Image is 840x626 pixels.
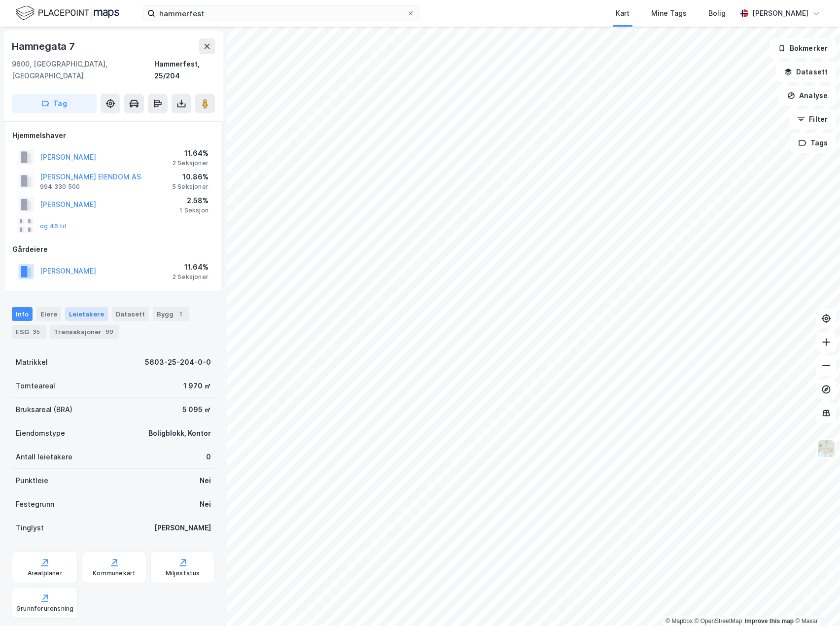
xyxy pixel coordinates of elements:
[12,307,33,321] div: Info
[173,273,209,281] div: 2 Seksjoner
[16,427,65,439] div: Eiendomstype
[791,579,840,626] div: Kontrollprogram for chat
[179,207,209,214] div: 1 Seksjon
[695,618,742,625] a: OpenStreetMap
[36,307,61,321] div: Eiere
[12,325,46,339] div: ESG
[752,7,808,19] div: [PERSON_NAME]
[776,62,836,82] button: Datasett
[93,569,136,577] div: Kommunekart
[12,130,214,141] div: Hjemmelshaver
[12,243,214,255] div: Gårdeiere
[154,522,211,534] div: [PERSON_NAME]
[16,404,72,416] div: Bruksareal (BRA)
[16,475,48,487] div: Punktleie
[166,569,200,577] div: Miljøstatus
[770,38,836,58] button: Bokmerker
[155,6,407,21] input: Søk på adresse, matrikkel, gårdeiere, leietakere eller personer
[616,7,630,19] div: Kart
[172,183,209,191] div: 5 Seksjoner
[817,439,836,458] img: Z
[173,261,209,273] div: 11.64%
[40,183,80,191] div: 994 330 500
[175,309,185,319] div: 1
[206,451,211,463] div: 0
[16,356,48,368] div: Matrikkel
[789,109,836,129] button: Filter
[708,7,726,19] div: Bolig
[791,579,840,626] iframe: Chat Widget
[790,133,836,153] button: Tags
[173,159,209,167] div: 2 Seksjoner
[12,94,97,113] button: Tag
[16,498,54,510] div: Festegrunn
[200,498,211,510] div: Nei
[12,38,77,54] div: Hamnegata 7
[200,475,211,487] div: Nei
[112,307,149,321] div: Datasett
[779,86,836,105] button: Analyse
[12,58,154,82] div: 9600, [GEOGRAPHIC_DATA], [GEOGRAPHIC_DATA]
[65,307,108,321] div: Leietakere
[145,356,211,368] div: 5603-25-204-0-0
[172,171,209,183] div: 10.86%
[16,451,72,463] div: Antall leietakere
[16,605,73,613] div: Grunnforurensning
[50,325,119,339] div: Transaksjoner
[651,7,687,19] div: Mine Tags
[154,58,215,82] div: Hammerfest, 25/204
[16,522,44,534] div: Tinglyst
[182,404,211,416] div: 5 095 ㎡
[28,569,63,577] div: Arealplaner
[104,327,115,337] div: 99
[148,427,211,439] div: Boligblokk, Kontor
[745,618,794,625] a: Improve this map
[16,4,119,22] img: logo.f888ab2527a4732fd821a326f86c7f29.svg
[665,618,693,625] a: Mapbox
[153,307,189,321] div: Bygg
[173,147,209,159] div: 11.64%
[183,380,211,392] div: 1 970 ㎡
[179,195,209,207] div: 2.58%
[31,327,42,337] div: 35
[16,380,55,392] div: Tomteareal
